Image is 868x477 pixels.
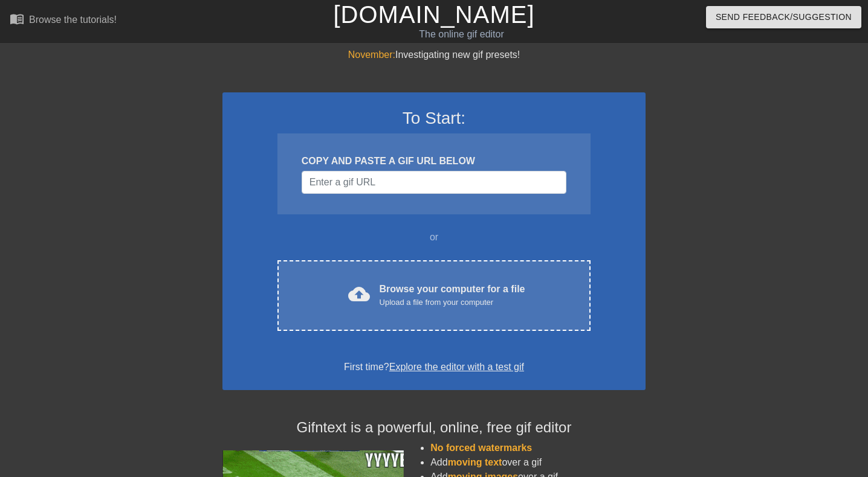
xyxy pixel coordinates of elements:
[296,27,628,42] div: The online gif editor
[302,154,566,168] div: COPY AND PASTE A GIF URL BELOW
[29,14,117,25] div: Browse the tutorials!
[430,443,532,453] span: No forced watermarks
[238,360,630,374] div: First time?
[706,6,861,28] button: Send Feedback/Suggestion
[222,419,646,437] h4: Gifntext is a powerful, online, free gif editor
[348,50,395,60] span: November:
[10,11,24,26] span: menu_book
[716,10,852,25] span: Send Feedback/Suggestion
[348,283,370,305] span: cloud_upload
[238,108,630,129] h3: To Start:
[448,457,502,467] span: moving text
[10,11,117,30] a: Browse the tutorials!
[380,282,525,309] div: Browse your computer for a file
[333,1,534,28] a: [DOMAIN_NAME]
[222,48,646,62] div: Investigating new gif presets!
[302,171,566,194] input: Username
[254,230,614,245] div: or
[389,362,524,372] a: Explore the editor with a test gif
[380,296,525,309] div: Upload a file from your computer
[430,455,646,470] li: Add over a gif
